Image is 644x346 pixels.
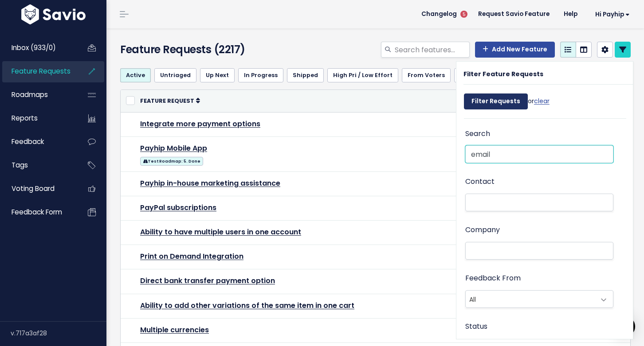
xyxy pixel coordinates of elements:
td: 121 [444,245,499,269]
span: Reports [12,113,38,123]
a: clear [534,97,550,105]
span: Test Roadmap: 5. Done [140,157,203,166]
a: Up Next [200,68,235,82]
a: PayPal subscriptions [140,202,216,213]
ul: Filter feature requests [120,68,631,82]
span: Feedback [12,137,44,146]
a: Voting Board [2,179,74,199]
a: Print on Demand Integration [140,251,243,261]
td: 103 [444,269,499,294]
td: 127 [444,221,499,245]
a: Add New Feature [475,42,555,58]
td: 169 [444,136,499,171]
span: Changelog [421,11,457,17]
a: Tags [2,155,74,175]
a: Payhip in-house marketing assistance [140,178,280,188]
td: 499 [444,112,499,136]
a: High Pri / Low Effort [327,68,398,82]
input: Search features... [394,42,470,58]
span: Feature Request [140,97,194,105]
a: Payhip Mobile App [140,143,207,153]
a: Feedback form [2,202,74,222]
span: All [466,291,595,307]
span: Inbox (933/0) [12,43,56,52]
span: Roadmaps [12,90,48,99]
a: Feature Requests [2,61,74,82]
a: Multiple currencies [140,325,209,335]
input: Search Features [465,145,613,163]
a: Ability to have multiple users in one account [140,227,301,237]
a: Direct bank transfer payment option [140,276,275,286]
a: Active [120,68,151,82]
span: Voting Board [12,184,55,193]
td: 97 [444,318,499,342]
span: Feedback form [12,207,62,217]
a: Request Savio Feature [471,8,557,21]
a: Integrate more payment options [140,119,260,129]
a: Untriaged [154,68,196,82]
a: Inbox (933/0) [2,38,74,58]
a: Test Roadmap: 5. Done [140,155,203,166]
td: 153 [444,171,499,196]
label: Status [465,320,487,333]
h4: Feature Requests (2217) [120,42,282,58]
div: v.717a3af28 [11,322,106,345]
td: 128 [444,196,499,220]
a: In Progress [238,68,283,82]
input: Filter Requests [464,93,528,109]
div: or [464,89,550,118]
span: 5 [460,11,467,18]
label: Company [465,224,500,237]
span: Tags [12,160,28,170]
strong: Filter Feature Requests [463,70,543,78]
a: All [454,68,473,82]
img: logo-white.9d6f32f41409.svg [19,4,88,24]
a: Shipped [287,68,324,82]
span: Hi Payhip [595,11,630,18]
a: Feature Request [140,96,200,105]
a: Roadmaps [2,85,74,105]
a: Feedback [2,132,74,152]
span: Feature Requests [12,66,71,76]
label: Search [465,128,490,140]
td: 98 [444,294,499,318]
a: Hi Payhip [585,8,637,21]
label: Feedback From [465,272,521,285]
label: Contact [465,175,495,188]
a: Reports [2,108,74,128]
a: Ability to add other variations of the same item in one cart [140,300,354,311]
a: Help [557,8,585,21]
a: From Voters [402,68,451,82]
span: All [465,290,613,308]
